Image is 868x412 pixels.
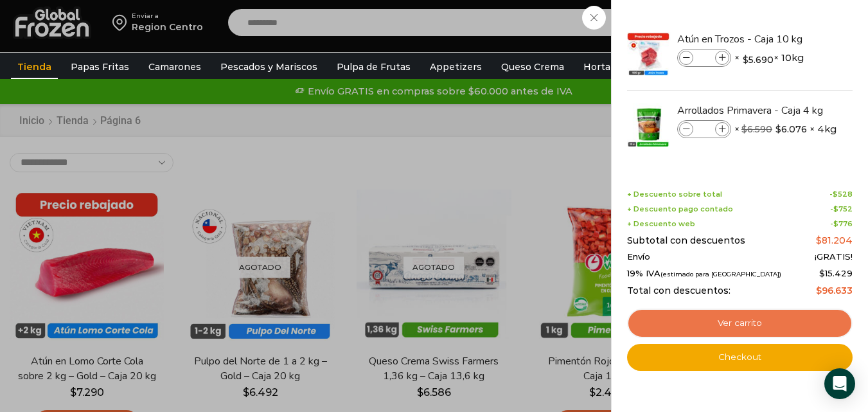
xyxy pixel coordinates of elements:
[11,55,58,79] a: Tienda
[627,220,695,228] span: + Descuento web
[816,235,853,246] bdi: 81.204
[627,235,745,246] span: Subtotal con descuentos
[577,55,637,79] a: Hortalizas
[627,205,733,213] span: + Descuento pago contado
[627,285,731,296] span: Total con descuentos:
[64,55,136,79] a: Papas Fritas
[775,123,807,136] bdi: 6.076
[833,190,853,199] bdi: 528
[627,269,781,279] span: 19% IVA
[830,220,853,228] span: -
[214,55,324,79] a: Pescados y Mariscos
[816,235,822,246] span: $
[741,123,772,135] bdi: 6.590
[816,285,822,296] span: $
[627,252,650,262] span: Envío
[833,204,838,213] span: $
[741,123,747,135] span: $
[695,51,714,65] input: Product quantity
[734,49,804,67] span: × × 10kg
[816,285,853,296] bdi: 96.633
[660,271,781,278] small: (estimado para [GEOGRAPHIC_DATA])
[734,120,837,138] span: × × 4kg
[627,309,853,338] a: Ver carrito
[819,268,853,278] span: 15.429
[824,368,855,399] div: Open Intercom Messenger
[829,190,853,199] span: -
[495,55,571,79] a: Queso Crema
[677,103,830,118] a: Arrollados Primavera - Caja 4 kg
[330,55,417,79] a: Pulpa de Frutas
[743,53,774,66] bdi: 5.690
[833,219,853,228] bdi: 776
[627,190,722,199] span: + Descuento sobre total
[423,55,488,79] a: Appetizers
[627,344,853,371] a: Checkout
[830,205,853,213] span: -
[775,123,781,136] span: $
[833,190,838,199] span: $
[833,204,853,213] bdi: 752
[677,32,830,46] a: Atún en Trozos - Caja 10 kg
[833,219,838,228] span: $
[819,268,825,278] span: $
[815,252,853,262] span: ¡GRATIS!
[743,53,748,66] span: $
[142,55,208,79] a: Camarones
[695,122,714,136] input: Product quantity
